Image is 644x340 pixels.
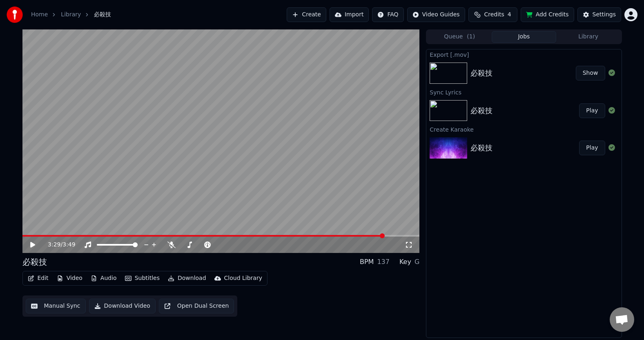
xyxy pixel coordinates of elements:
[372,7,403,22] button: FAQ
[165,273,209,284] button: Download
[287,7,326,22] button: Create
[122,273,163,284] button: Subtitles
[427,31,492,43] button: Queue
[53,273,86,284] button: Video
[426,49,621,59] div: Export [.mov]
[414,257,419,267] div: G
[31,11,111,19] nav: breadcrumb
[576,66,605,81] button: Show
[508,11,511,19] span: 4
[426,87,621,97] div: Sync Lyrics
[470,142,492,154] div: 必殺技
[94,11,111,19] span: 必殺技
[330,7,369,22] button: Import
[577,7,621,22] button: Settings
[26,299,86,313] button: Manual Sync
[31,11,48,19] a: Home
[159,299,234,313] button: Open Dual Screen
[89,299,156,313] button: Download Video
[492,31,556,43] button: Jobs
[470,105,492,116] div: 必殺技
[521,7,574,22] button: Add Credits
[48,241,60,249] span: 3:29
[484,11,504,19] span: Credits
[360,257,374,267] div: BPM
[399,257,411,267] div: Key
[470,67,492,79] div: 必殺技
[579,141,605,155] button: Play
[22,256,47,268] div: 必殺技
[61,11,81,19] a: Library
[467,33,475,41] span: ( 1 )
[556,31,621,43] button: Library
[610,307,634,332] div: Open chat
[87,273,120,284] button: Audio
[62,241,75,249] span: 3:49
[25,273,52,284] button: Edit
[468,7,517,22] button: Credits4
[579,103,605,118] button: Play
[7,7,23,23] img: youka
[377,257,390,267] div: 137
[426,124,621,134] div: Create Karaoke
[407,7,465,22] button: Video Guides
[48,241,67,249] div: /
[593,11,616,19] div: Settings
[224,274,262,282] div: Cloud Library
